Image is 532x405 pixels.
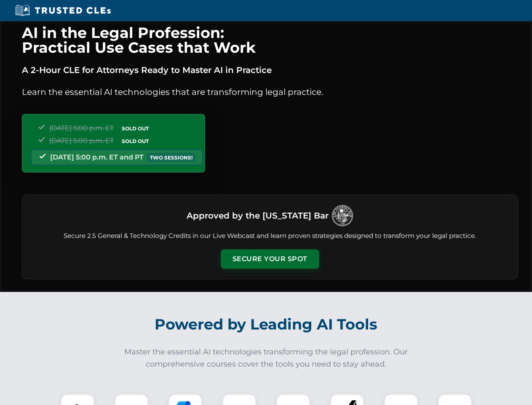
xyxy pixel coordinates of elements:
p: Learn the essential AI technologies that are transforming legal practice. [22,85,518,99]
img: Logo [332,205,353,226]
p: Secure 2.5 General & Technology Credits in our Live Webcast and learn proven strategies designed ... [32,231,508,241]
p: Master the essential AI technologies transforming the legal profession. Our comprehensive courses... [119,346,414,370]
img: Trusted CLEs [13,4,113,17]
button: Secure Your Spot [221,249,319,269]
span: [DATE] 5:00 p.m. ET [49,124,114,132]
h3: Approved by the [US_STATE] Bar [187,208,329,223]
h1: AI in the Legal Profession: Practical Use Cases that Work [22,25,518,55]
p: A 2-Hour CLE for Attorneys Ready to Master AI in Practice [22,63,518,77]
span: [DATE] 5:00 p.m. ET [49,137,114,145]
span: SOLD OUT [119,137,152,146]
h2: Powered by Leading AI Tools [33,310,500,339]
span: SOLD OUT [119,124,152,133]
